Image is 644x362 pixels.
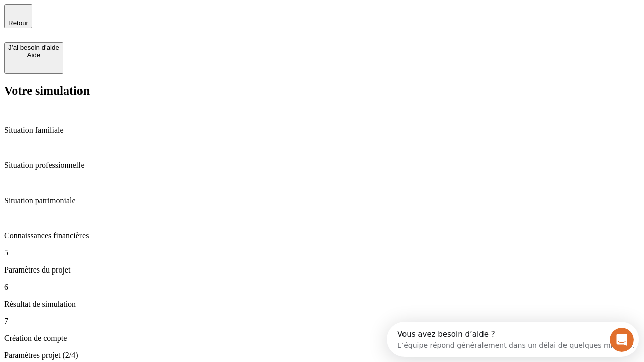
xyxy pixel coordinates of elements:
[4,351,640,360] p: Paramètres projet (2/4)
[8,51,59,59] div: Aide
[11,17,248,27] div: L’équipe répond généralement dans un délai de quelques minutes.
[4,300,640,309] p: Résultat de simulation
[4,4,277,32] div: Ouvrir le Messenger Intercom
[4,4,32,28] button: Retour
[8,44,59,51] div: J’ai besoin d'aide
[4,126,640,135] p: Situation familiale
[4,334,640,343] p: Création de compte
[8,19,28,27] span: Retour
[4,161,640,170] p: Situation professionnelle
[4,248,640,257] p: 5
[387,322,639,357] iframe: Intercom live chat discovery launcher
[4,196,640,205] p: Situation patrimoniale
[4,317,640,326] p: 7
[4,42,63,74] button: J’ai besoin d'aideAide
[610,328,634,352] iframe: Intercom live chat
[4,84,640,98] h2: Votre simulation
[11,9,248,17] div: Vous avez besoin d’aide ?
[4,231,640,240] p: Connaissances financières
[4,283,640,292] p: 6
[4,265,640,275] p: Paramètres du projet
